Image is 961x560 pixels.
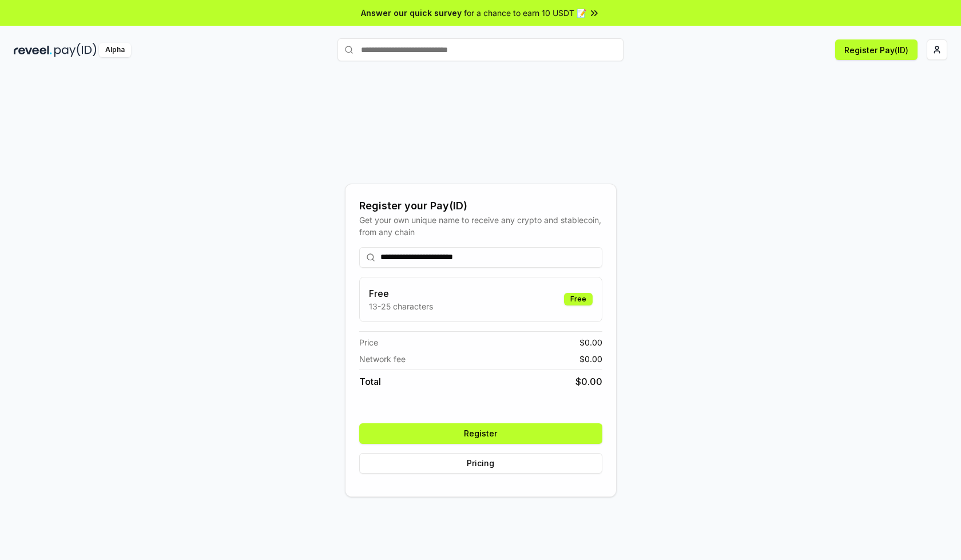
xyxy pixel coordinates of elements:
span: $ 0.00 [579,336,602,348]
span: Price [359,336,378,348]
p: 13-25 characters [369,300,433,312]
button: Register [359,423,602,444]
span: Total [359,375,381,388]
button: Register Pay(ID) [835,39,918,60]
span: $ 0.00 [575,375,602,388]
img: pay_id [54,43,97,57]
button: Pricing [359,453,602,474]
span: Network fee [359,353,406,365]
img: reveel_dark [14,43,52,57]
h3: Free [369,287,433,300]
div: Free [564,293,593,305]
span: Answer our quick survey [361,7,462,19]
div: Register your Pay(ID) [359,198,602,214]
div: Get your own unique name to receive any crypto and stablecoin, from any chain [359,214,602,238]
span: $ 0.00 [579,353,602,365]
div: Alpha [99,43,131,57]
span: for a chance to earn 10 USDT 📝 [464,7,586,19]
